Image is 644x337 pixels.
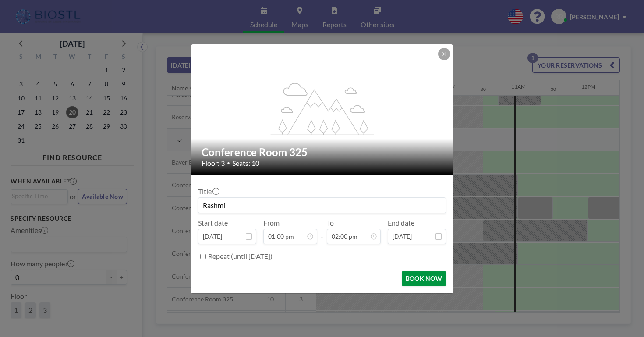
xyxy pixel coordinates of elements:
button: BOOK NOW [402,271,446,286]
span: • [227,160,230,166]
span: Floor: 3 [202,159,225,168]
label: Repeat (until [DATE]) [208,252,272,261]
span: Seats: 10 [232,159,259,168]
h2: Conference Room 325 [202,146,443,159]
g: flex-grow: 1.2; [271,82,374,135]
label: To [327,219,334,227]
label: End date [388,219,414,227]
span: - [321,222,323,241]
input: Rashmi's reservation [198,198,446,213]
label: Start date [198,219,228,227]
label: From [263,219,280,227]
label: Title [198,187,219,196]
